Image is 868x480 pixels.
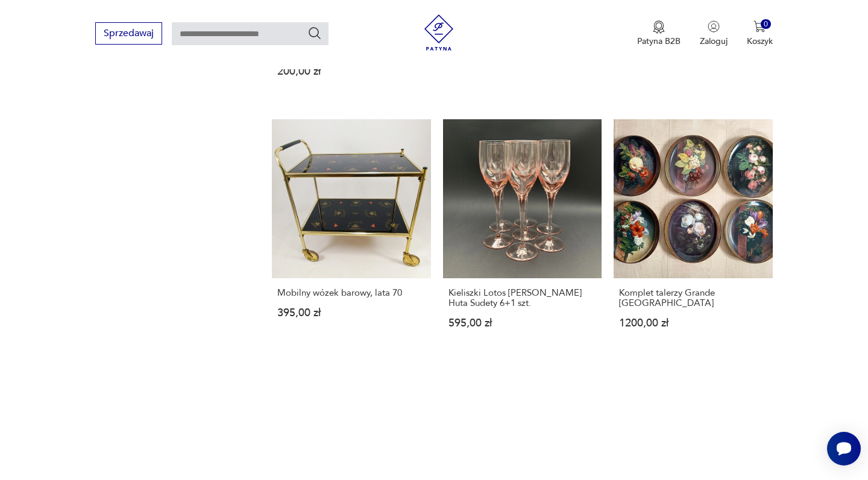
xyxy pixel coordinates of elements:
a: Ikona medaluPatyna B2B [637,20,681,47]
p: 1200,00 zł [619,318,767,328]
img: Ikona medalu [653,20,665,34]
h3: Komplet talerzy Grande [GEOGRAPHIC_DATA] [619,288,767,308]
p: 200,00 zł [277,66,425,76]
iframe: Smartsupp widget button [827,432,861,466]
img: Patyna - sklep z meblami i dekoracjami vintage [421,14,457,51]
img: Ikonka użytkownika [708,20,720,33]
p: Zaloguj [700,36,728,47]
p: 595,00 zł [448,318,596,328]
button: Zaloguj [700,20,728,47]
button: Patyna B2B [637,20,681,47]
h3: Kieliszki Lotos [PERSON_NAME] Huta Sudety 6+1 szt. [448,288,596,308]
h3: Mobilny wózek barowy, lata 70 [277,288,425,298]
a: Mobilny wózek barowy, lata 70Mobilny wózek barowy, lata 70395,00 zł [272,119,430,351]
a: Kieliszki Lotos Z. Horbowy Huta Sudety 6+1 szt.Kieliszki Lotos [PERSON_NAME] Huta Sudety 6+1 szt.... [443,119,602,351]
a: Komplet talerzy Grande KopenhagenKomplet talerzy Grande [GEOGRAPHIC_DATA]1200,00 zł [614,119,772,351]
p: Koszyk [747,36,773,47]
button: 0Koszyk [747,20,773,47]
button: Szukaj [307,26,322,40]
div: 0 [761,19,771,30]
img: Ikona koszyka [753,20,766,33]
p: 395,00 zł [277,308,425,318]
a: Sprzedawaj [95,30,162,39]
p: Patyna B2B [637,36,681,47]
button: Sprzedawaj [95,22,162,45]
